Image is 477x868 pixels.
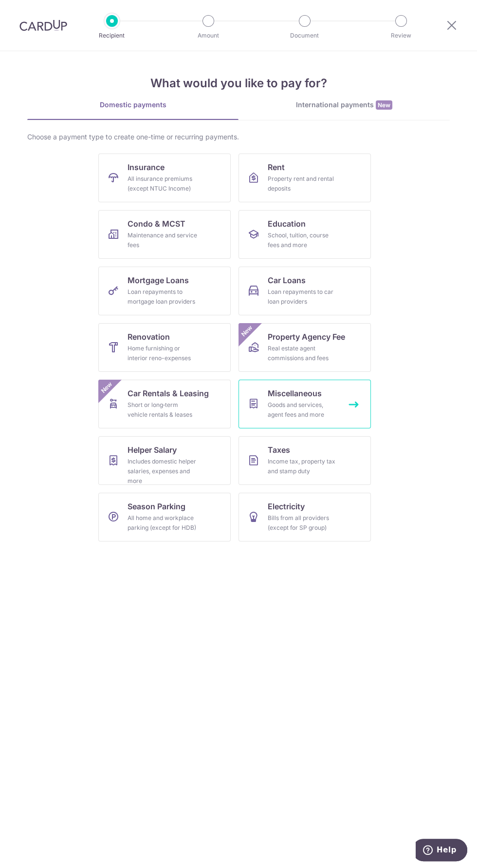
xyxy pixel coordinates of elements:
a: Helper SalaryIncludes domestic helper salaries, expenses and more [98,436,231,485]
a: ElectricityBills from all providers (except for SP group) [238,493,371,541]
span: Help [21,7,41,16]
img: CardUp [19,19,67,31]
p: Document [277,31,332,40]
span: Taxes [268,444,290,456]
div: All insurance premiums (except NTUC Income) [128,174,198,193]
span: New [99,380,115,396]
div: Property rent and rental deposits [268,174,338,193]
span: Education [268,218,306,230]
a: RenovationHome furnishing or interior reno-expenses [98,323,231,372]
div: Goods and services, agent fees and more [268,400,338,420]
a: EducationSchool, tuition, course fees and more [238,210,371,259]
div: All home and workplace parking (except for HDB) [128,513,198,533]
div: Loan repayments to mortgage loan providers [128,287,198,307]
div: International payments [238,100,450,110]
a: Season ParkingAll home and workplace parking (except for HDB) [98,493,231,541]
div: Real estate agent commissions and fees [268,344,338,363]
span: Miscellaneous [268,387,322,399]
p: Amount [181,31,236,40]
div: Income tax, property tax and stamp duty [268,457,338,476]
span: Rent [268,161,285,173]
div: Choose a payment type to create one-time or recurring payments. [27,132,450,142]
div: Includes domestic helper salaries, expenses and more [128,457,198,486]
span: Car Loans [268,274,306,286]
a: Property Agency FeeReal estate agent commissions and feesNew [238,323,371,372]
div: Loan repayments to car loan providers [268,287,338,307]
span: Property Agency Fee [268,331,345,343]
span: New [376,100,392,110]
a: Car Rentals & LeasingShort or long‑term vehicle rentals & leasesNew [98,380,231,428]
div: Maintenance and service fees [128,231,198,250]
div: Short or long‑term vehicle rentals & leases [128,400,198,420]
span: Car Rentals & Leasing [128,387,209,399]
span: Condo & MCST [128,218,185,230]
span: Renovation [128,331,170,343]
h4: What would you like to pay for? [27,75,450,92]
span: Insurance [128,161,165,173]
a: Condo & MCSTMaintenance and service fees [98,210,231,259]
a: MiscellaneousGoods and services, agent fees and more [238,380,371,428]
a: TaxesIncome tax, property tax and stamp duty [238,436,371,485]
a: RentProperty rent and rental deposits [238,154,371,202]
a: Mortgage LoansLoan repayments to mortgage loan providers [98,267,231,315]
div: Domestic payments [27,100,238,110]
a: Car LoansLoan repayments to car loan providers [238,267,371,315]
p: Review [374,31,428,40]
span: Season Parking [128,501,185,512]
span: Electricity [268,501,305,512]
div: Bills from all providers (except for SP group) [268,513,338,533]
span: Mortgage Loans [128,274,189,286]
a: InsuranceAll insurance premiums (except NTUC Income) [98,154,231,202]
div: Home furnishing or interior reno-expenses [128,344,198,363]
iframe: Opens a widget where you can find more information [416,839,467,863]
span: New [239,323,255,339]
div: School, tuition, course fees and more [268,231,338,250]
p: Recipient [85,31,139,40]
span: Helper Salary [128,444,177,456]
